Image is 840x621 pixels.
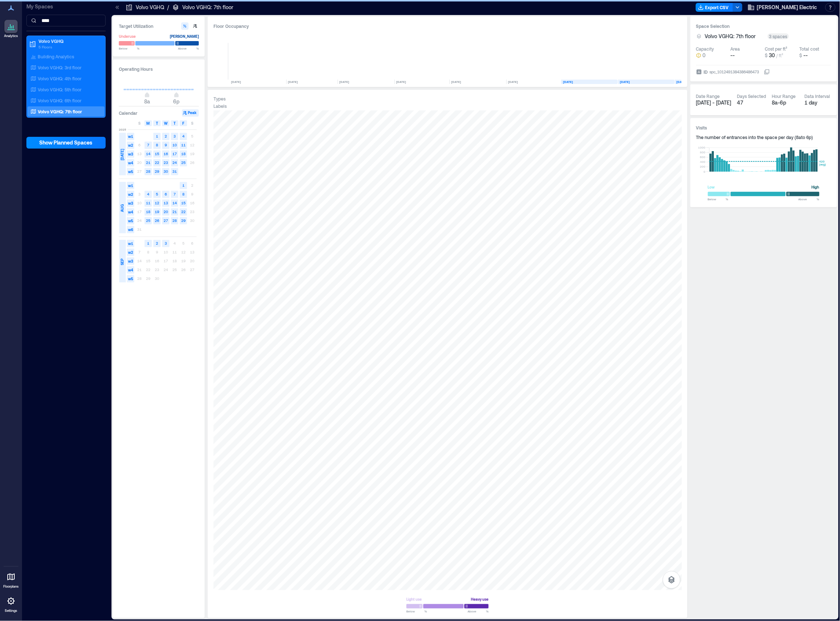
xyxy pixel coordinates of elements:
button: Volvo VGHQ: 7th floor [705,33,765,40]
text: [DATE] [620,80,630,84]
button: Show Planned Spaces [26,137,106,149]
text: 1 [147,241,149,245]
span: Above % [799,197,819,201]
text: 31 [172,169,177,173]
span: $ [765,53,768,58]
span: Above % [468,609,489,614]
tspan: 400 [700,160,705,164]
text: [DATE] [288,80,298,84]
span: M [147,120,150,126]
span: SEP [119,259,125,265]
text: [DATE] [231,80,241,84]
text: 28 [146,169,150,173]
span: w3 [127,150,134,158]
div: 8a - 6p [772,99,799,106]
span: w2 [127,191,134,198]
div: Heavy use [471,596,489,603]
span: w1 [127,133,134,140]
text: 8 [156,143,158,147]
span: w4 [127,266,134,274]
span: [DATE] [119,149,125,161]
div: spc_1012491384386486473 [709,68,760,76]
text: 26 [155,218,159,223]
div: High [812,183,819,191]
tspan: 200 [700,165,705,169]
span: -- [804,52,808,58]
span: Below % [119,46,139,51]
tspan: 800 [700,150,705,154]
text: 19 [155,209,159,214]
div: Light use [406,596,422,603]
text: 14 [172,201,177,205]
text: 17 [172,151,177,156]
text: 18 [146,209,150,214]
text: 25 [146,218,150,223]
div: 1 day [805,99,832,106]
text: 8 [182,192,185,196]
div: Hour Range [772,93,796,99]
div: Low [708,183,715,191]
button: Export CSV [696,3,733,12]
span: W [164,120,168,126]
h3: Visits [696,124,831,131]
text: 2 [165,134,167,138]
text: 28 [172,218,177,223]
text: 14 [146,151,150,156]
div: Days Selected [737,93,766,99]
h3: Calendar [119,109,138,117]
text: 18 [181,151,186,156]
div: Floor Occupancy [213,22,682,30]
div: Labels [213,103,227,109]
span: w4 [127,159,134,167]
text: 11 [146,201,150,205]
span: 2025 [119,127,126,132]
span: w3 [127,257,134,265]
text: 25 [181,160,186,165]
button: IDspc_1012491384386486473 [764,69,770,75]
text: 3 [174,134,176,138]
div: Total cost [800,46,819,52]
p: Analytics [4,34,18,38]
p: Volvo VGHQ: 5th floor [38,87,81,92]
text: 4 [147,192,149,196]
p: Building Analytics [38,54,74,59]
a: Settings [2,592,20,615]
a: Floorplans [1,568,21,591]
text: 22 [181,209,186,214]
text: [DATE] [396,80,406,84]
span: F [183,120,185,126]
span: -- [731,52,735,58]
button: Peak [182,109,199,117]
span: [PERSON_NAME] Electric [757,4,817,11]
span: T [156,120,158,126]
p: Volvo VGHQ: 3rd floor [38,65,81,70]
text: [DATE] [508,80,518,84]
span: w5 [127,168,134,175]
text: 29 [181,218,186,223]
text: [DATE] [339,80,349,84]
button: 0 [696,52,728,59]
p: / [167,4,169,11]
p: Volvo VGHQ: 4th floor [38,76,81,81]
text: 21 [146,160,150,165]
span: AUG [119,205,125,212]
tspan: 600 [700,155,705,159]
span: S [138,120,140,126]
text: 3 [165,241,167,245]
span: Below % [406,609,427,614]
h3: Space Selection [696,22,831,30]
p: Volvo VGHQ: 7th floor [182,4,233,11]
p: Floorplans [3,584,19,589]
div: [PERSON_NAME] [170,33,199,40]
div: The number of entrances into the space per day ( 8a to 6p ) [696,134,831,140]
span: w1 [127,240,134,247]
text: 20 [164,209,168,214]
p: My Spaces [26,3,106,10]
div: Area [731,46,740,52]
div: Data Interval [805,93,830,99]
tspan: 0 [704,170,705,173]
text: 23 [164,160,168,165]
text: 9 [165,143,167,147]
text: 2 [156,241,158,245]
button: $ 30 / ft² [765,52,797,59]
